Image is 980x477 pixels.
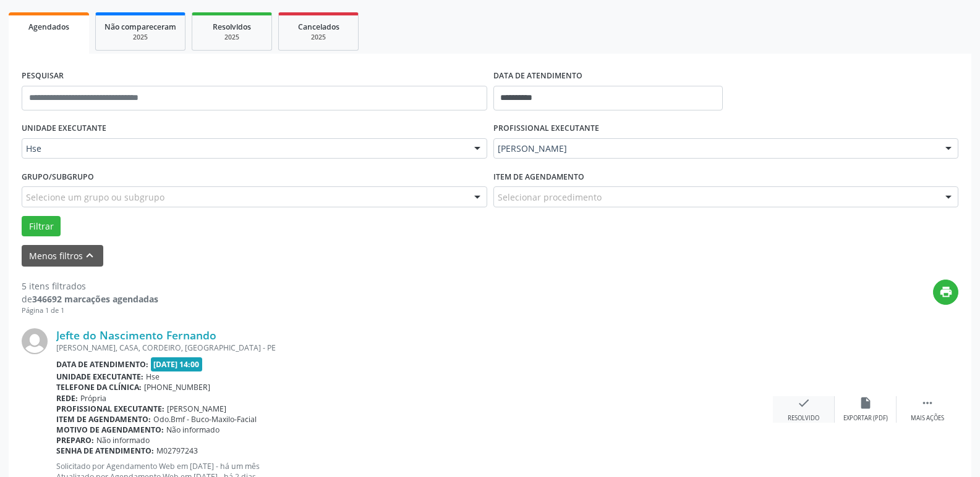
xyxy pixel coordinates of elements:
[921,396,934,410] i: 
[22,216,61,237] button: Filtrar
[22,305,158,316] div: Página 1 de 1
[911,414,944,423] div: Mais ações
[56,359,148,370] b: Data de atendimento:
[56,342,773,353] div: [PERSON_NAME], CASA, CORDEIRO, [GEOGRAPHIC_DATA] - PE
[56,446,154,456] b: Senha de atendimento:
[156,446,198,456] span: M02797243
[83,249,96,262] i: keyboard_arrow_up
[96,435,150,446] span: Não informado
[104,22,176,32] span: Não compareceram
[153,414,257,425] span: Odo.Bmf - Buco-Maxilo-Facial
[22,328,48,354] img: img
[56,382,142,392] b: Telefone da clínica:
[213,22,251,32] span: Resolvidos
[298,22,339,32] span: Cancelados
[22,280,158,292] div: 5 itens filtrados
[201,33,263,42] div: 2025
[56,414,151,425] b: Item de agendamento:
[498,191,602,204] span: Selecionar procedimento
[843,414,888,423] div: Exportar (PDF)
[22,67,64,86] label: PESQUISAR
[28,22,69,32] span: Agendados
[56,393,78,404] b: Rede:
[56,328,216,342] a: Jefte do Nascimento Fernando
[493,119,599,138] label: PROFISSIONAL EXECUTANTE
[167,404,226,414] span: [PERSON_NAME]
[56,404,164,414] b: Profissional executante:
[80,393,106,404] span: Própria
[22,245,103,267] button: Menos filtroskeyboard_arrow_up
[166,425,219,435] span: Não informado
[498,143,934,155] span: [PERSON_NAME]
[288,33,349,42] div: 2025
[26,143,462,155] span: Hse
[56,425,164,435] b: Motivo de agendamento:
[933,280,958,305] button: print
[22,167,94,186] label: Grupo/Subgrupo
[788,414,819,423] div: Resolvido
[939,285,953,299] i: print
[26,191,164,204] span: Selecione um grupo ou subgrupo
[56,371,143,382] b: Unidade executante:
[493,167,584,186] label: Item de agendamento
[56,435,94,446] b: Preparo:
[22,119,106,138] label: UNIDADE EXECUTANTE
[493,67,582,86] label: DATA DE ATENDIMENTO
[104,33,176,42] div: 2025
[859,396,872,410] i: insert_drive_file
[797,396,811,410] i: check
[32,293,158,305] strong: 346692 marcações agendadas
[146,371,160,382] span: Hse
[144,382,210,392] span: [PHONE_NUMBER]
[151,357,203,371] span: [DATE] 14:00
[22,292,158,305] div: de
